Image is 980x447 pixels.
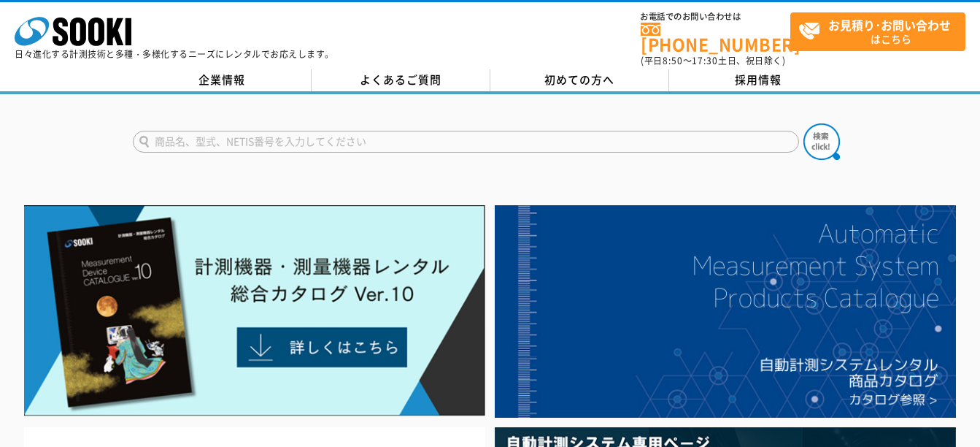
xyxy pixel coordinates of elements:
[133,69,312,91] a: 企業情報
[828,16,951,34] strong: お見積り･お問い合わせ
[790,12,965,51] a: お見積り･お問い合わせはこちら
[312,69,490,91] a: よくあるご質問
[490,69,669,91] a: 初めての方へ
[641,23,790,53] a: [PHONE_NUMBER]
[641,12,790,21] span: お電話でのお問い合わせは
[692,54,718,67] span: 17:30
[798,13,965,50] span: はこちら
[544,72,614,88] span: 初めての方へ
[133,131,799,153] input: 商品名、型式、NETIS番号を入力してください
[495,205,956,419] img: 自動計測システムカタログ
[15,50,334,58] p: 日々進化する計測技術と多種・多様化するニーズにレンタルでお応えします。
[24,205,485,417] img: Catalog Ver10
[803,123,840,160] img: btn_search.png
[641,54,785,67] span: (平日 ～ 土日、祝日除く)
[669,69,848,91] a: 採用情報
[663,54,683,67] span: 8:50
